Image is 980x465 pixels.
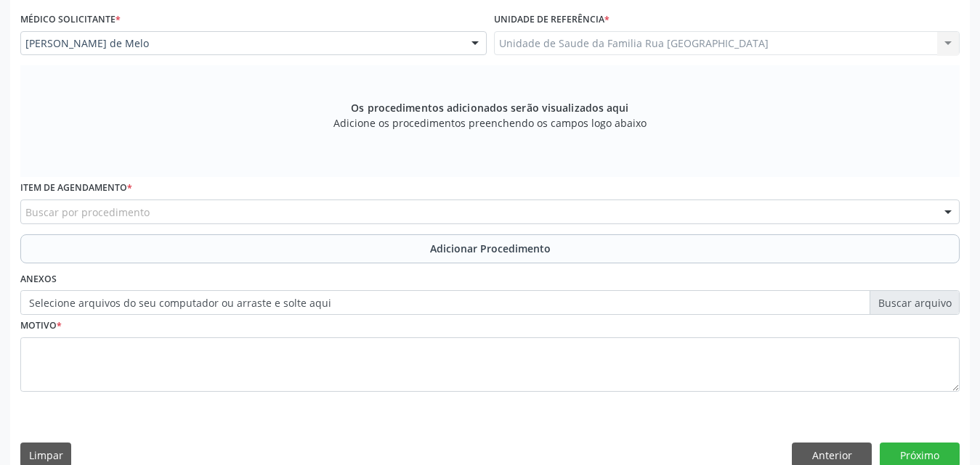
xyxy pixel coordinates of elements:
label: Médico Solicitante [20,9,121,31]
span: Adicione os procedimentos preenchendo os campos logo abaixo [333,115,647,131]
button: Adicionar Procedimento [20,234,960,263]
span: Buscar por procedimento [25,205,150,220]
label: Unidade de referência [494,9,610,31]
label: Item de agendamento [20,177,132,199]
label: Anexos [20,268,57,291]
span: [PERSON_NAME] de Melo [25,36,457,51]
label: Motivo [20,315,62,337]
span: Adicionar Procedimento [430,241,551,256]
span: Os procedimentos adicionados serão visualizados aqui [351,100,628,115]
